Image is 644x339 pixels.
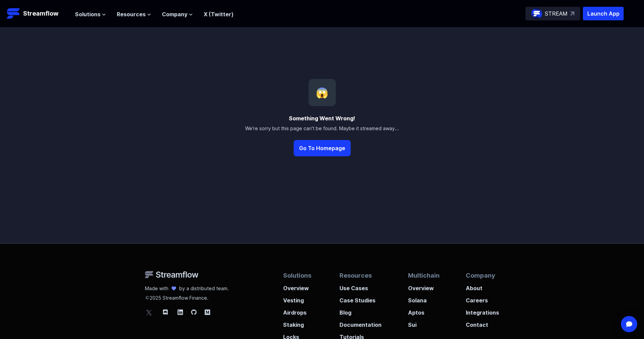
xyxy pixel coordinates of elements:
a: Use Cases [339,280,382,292]
div: Something Went Wrong! [289,114,355,122]
p: Company [466,271,499,280]
button: Go To Homepage [294,140,351,156]
a: Blog [339,304,382,317]
p: 2025 Streamflow Finance. [145,292,229,301]
p: Resources [339,271,382,280]
span: 😱 [316,86,328,99]
button: Company [162,10,193,18]
a: Case Studies [339,292,382,304]
a: Overview [408,280,440,292]
button: Solutions [75,10,106,18]
span: Solutions [75,10,100,18]
p: Streamflow [23,9,58,18]
a: Careers [466,292,499,304]
img: Streamflow Logo [7,7,20,20]
p: Made with [145,285,168,292]
a: Go To Homepage [294,132,351,156]
span: Company [162,10,187,18]
p: Solutions [283,271,313,280]
a: Vesting [283,292,313,304]
a: Staking [283,317,313,329]
a: Airdrops [283,304,313,317]
a: Solana [408,292,440,304]
button: Resources [117,10,151,18]
a: Sui [408,317,440,329]
img: streamflow-logo-circle.png [531,8,542,19]
a: Overview [283,280,313,292]
a: STREAM [526,7,580,20]
span: Resources [117,10,146,18]
button: Launch App [583,7,624,20]
a: Integrations [466,304,499,317]
a: X (Twitter) [204,11,234,18]
a: Contact [466,317,499,329]
a: Documentation [339,317,382,329]
div: Open Intercom Messenger [621,316,637,332]
p: STREAM [545,9,568,18]
img: Streamflow Logo [145,271,199,278]
a: Streamflow [7,7,68,20]
a: About [466,280,499,292]
div: We're sorry but this page can't be found. Maybe it streamed away... [245,125,399,132]
p: by a distributed team. [179,285,229,292]
a: Aptos [408,304,440,317]
p: Multichain [408,271,440,280]
img: top-right-arrow.svg [570,12,574,16]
